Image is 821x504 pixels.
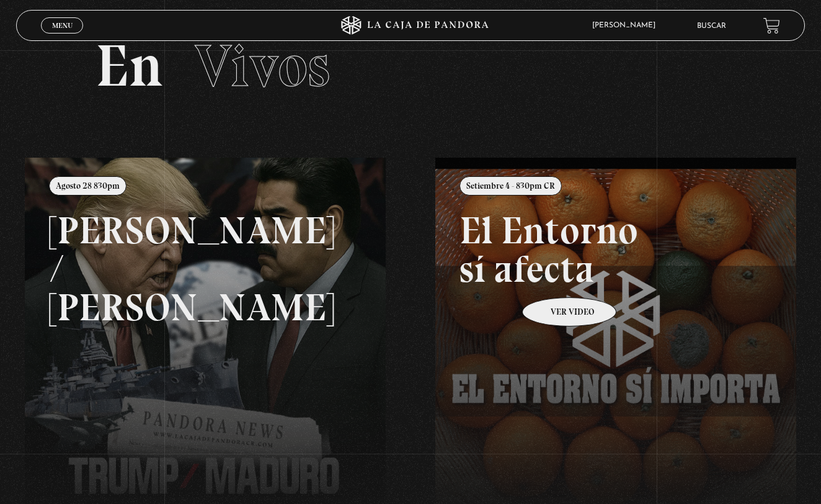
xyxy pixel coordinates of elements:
[763,17,780,34] a: View your shopping cart
[697,22,726,30] a: Buscar
[586,22,668,29] span: [PERSON_NAME]
[48,32,77,41] span: Cerrar
[52,22,73,29] span: Menu
[95,37,726,96] h2: En
[195,30,330,101] span: Vivos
